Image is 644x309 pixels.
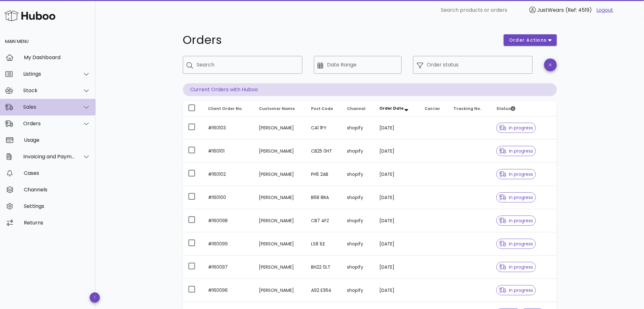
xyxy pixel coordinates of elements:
[306,116,342,140] td: CA1 1PY
[23,120,75,127] div: Orders
[379,106,404,111] span: Order Date
[499,149,533,153] span: in progress
[203,140,254,163] td: #160101
[208,106,243,111] span: Client Order No.
[183,34,496,46] h1: Orders
[203,186,254,209] td: #160100
[342,116,374,140] td: shopify
[499,126,533,130] span: in progress
[374,101,419,116] th: Order Date: Sorted descending. Activate to remove sorting.
[499,195,533,200] span: in progress
[4,9,55,23] img: Huboo Logo
[509,37,547,44] span: order actions
[24,187,90,193] div: Channels
[342,279,374,302] td: shopify
[306,232,342,256] td: LS8 1LE
[203,256,254,279] td: #160097
[374,279,419,302] td: [DATE]
[499,172,533,176] span: in progress
[374,163,419,186] td: [DATE]
[342,163,374,186] td: shopify
[183,83,557,96] p: Current Orders with Huboo
[306,186,342,209] td: B68 8RA
[306,101,342,116] th: Post Code
[306,279,342,302] td: A92 E364
[24,203,90,209] div: Settings
[306,209,342,232] td: CB7 4FZ
[24,137,90,143] div: Usage
[311,106,333,111] span: Post Code
[374,232,419,256] td: [DATE]
[342,101,374,116] th: Channel
[203,209,254,232] td: #160098
[254,232,306,256] td: [PERSON_NAME]
[597,6,613,14] a: Logout
[306,163,342,186] td: PH5 2AB
[504,34,557,46] button: order actions
[342,186,374,209] td: shopify
[254,116,306,140] td: [PERSON_NAME]
[448,101,491,116] th: Tracking No.
[374,256,419,279] td: [DATE]
[203,279,254,302] td: #160096
[342,140,374,163] td: shopify
[23,71,75,77] div: Listings
[491,101,557,116] th: Status
[374,186,419,209] td: [DATE]
[259,106,295,111] span: Customer Name
[374,140,419,163] td: [DATE]
[499,218,533,223] span: in progress
[374,209,419,232] td: [DATE]
[24,170,90,176] div: Cases
[254,101,306,116] th: Customer Name
[342,232,374,256] td: shopify
[203,232,254,256] td: #160099
[254,140,306,163] td: [PERSON_NAME]
[254,279,306,302] td: [PERSON_NAME]
[454,106,481,111] span: Tracking No.
[24,220,90,226] div: Returns
[23,154,75,160] div: Invoicing and Payments
[306,140,342,163] td: CB25 0HT
[425,106,440,111] span: Carrier
[23,87,75,93] div: Stock
[203,116,254,140] td: #160103
[347,106,366,111] span: Channel
[499,265,533,269] span: in progress
[342,209,374,232] td: shopify
[419,101,448,116] th: Carrier
[254,209,306,232] td: [PERSON_NAME]
[23,104,75,110] div: Sales
[254,163,306,186] td: [PERSON_NAME]
[537,6,564,14] span: JustWears
[342,256,374,279] td: shopify
[499,288,533,292] span: in progress
[566,6,592,14] span: (Ref: 4519)
[203,101,254,116] th: Client Order No.
[24,54,90,60] div: My Dashboard
[499,242,533,246] span: in progress
[203,163,254,186] td: #160102
[254,186,306,209] td: [PERSON_NAME]
[496,106,516,111] span: Status
[306,256,342,279] td: BH22 0LT
[254,256,306,279] td: [PERSON_NAME]
[374,116,419,140] td: [DATE]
